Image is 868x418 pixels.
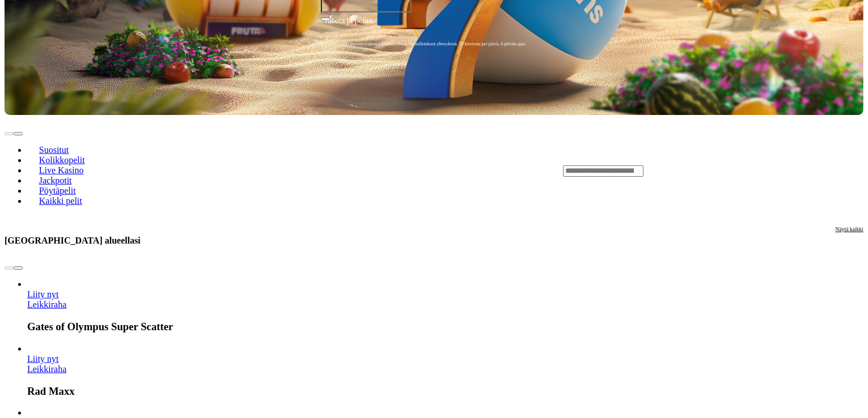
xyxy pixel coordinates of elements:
span: Jackpotit [35,176,77,185]
button: next slide [14,132,23,135]
a: Näytä kaikki [836,226,863,255]
span: Live Kasino [35,165,88,175]
span: Pöytäpelit [35,186,81,195]
span: Suositut [35,145,73,155]
button: prev slide [5,132,14,135]
button: next slide [14,266,23,270]
a: Jackpotit [27,172,83,189]
span: Liity nyt [27,354,59,364]
a: Pöytäpelit [27,182,87,199]
span: Kaikki pelit [35,196,87,206]
nav: Lobby [5,126,540,215]
button: prev slide [5,266,14,270]
span: Kolikkopelit [35,155,90,165]
span: Liity nyt [27,289,59,299]
a: Suositut [27,142,81,159]
a: Gates of Olympus Super Scatter [27,289,59,299]
span: € [330,14,333,20]
input: Search [563,165,643,177]
button: Talleta ja pelaa [321,15,548,36]
h3: [GEOGRAPHIC_DATA] alueellasi [5,235,141,246]
span: Näytä kaikki [836,226,863,232]
a: Live Kasino [27,162,95,179]
a: Rad Maxx [27,364,66,374]
span: Talleta ja pelaa [324,15,372,36]
a: Kolikkopelit [27,152,96,169]
a: Kaikki pelit [27,193,94,210]
a: Gates of Olympus Super Scatter [27,300,66,309]
a: Rad Maxx [27,354,59,364]
header: Lobby [5,115,863,226]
